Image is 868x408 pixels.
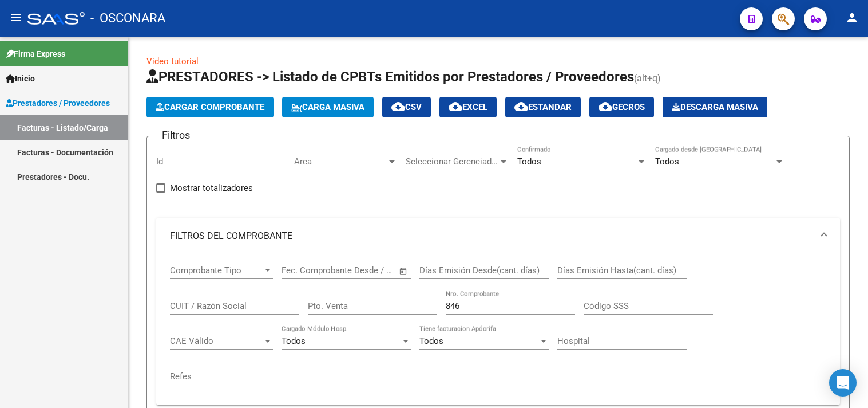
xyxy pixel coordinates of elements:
button: CSV [382,97,431,117]
mat-panel-title: FILTROS DEL COMPROBANTE [170,230,812,242]
span: Todos [655,156,679,167]
input: Fecha fin [338,265,394,276]
span: Seleccionar Gerenciador [406,156,498,167]
span: CAE Válido [170,336,263,346]
span: Todos [419,336,443,346]
span: Carga Masiva [291,102,364,112]
span: CSV [391,102,422,112]
span: Todos [517,156,541,167]
mat-expansion-panel-header: FILTROS DEL COMPROBANTE [156,218,840,254]
div: FILTROS DEL COMPROBANTE [156,254,840,405]
button: Cargar Comprobante [146,97,274,117]
button: Descarga Masiva [663,97,767,117]
span: Prestadores / Proveedores [6,97,110,109]
span: PRESTADORES -> Listado de CPBTs Emitidos por Prestadores / Proveedores [146,69,634,85]
span: Estandar [514,102,572,112]
mat-icon: menu [9,11,23,25]
span: (alt+q) [634,73,661,84]
button: Estandar [505,97,581,117]
div: Open Intercom Messenger [829,369,857,397]
button: EXCEL [439,97,497,117]
mat-icon: cloud_download [449,100,462,113]
span: Area [294,156,387,167]
a: Video tutorial [146,56,199,66]
mat-icon: person [845,11,859,25]
span: Firma Express [6,48,65,60]
span: Comprobante Tipo [170,265,263,276]
mat-icon: cloud_download [514,100,528,113]
span: Gecros [599,102,645,112]
span: Mostrar totalizadores [170,181,253,195]
button: Gecros [589,97,654,117]
span: Todos [282,336,306,346]
span: EXCEL [449,102,487,112]
span: - OSCONARA [90,6,165,31]
h3: Filtros [156,127,196,143]
input: Fecha inicio [282,265,328,276]
span: Inicio [6,72,35,85]
span: Cargar Comprobante [156,102,264,112]
mat-icon: cloud_download [391,100,405,113]
button: Open calendar [397,265,410,278]
app-download-masive: Descarga masiva de comprobantes (adjuntos) [663,97,767,117]
span: Descarga Masiva [672,102,758,112]
button: Carga Masiva [282,97,374,117]
mat-icon: cloud_download [599,100,612,113]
